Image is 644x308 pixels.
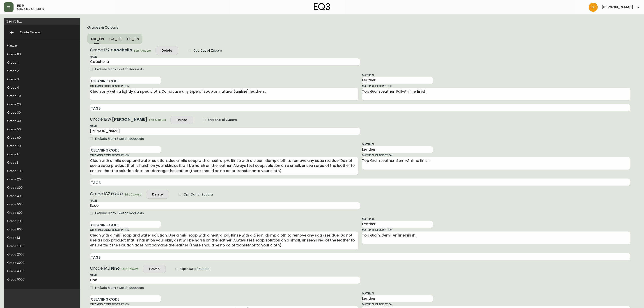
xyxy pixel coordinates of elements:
div: Grade 00 [7,52,69,57]
div: Grade 1000 [7,244,69,248]
div: Grade 40 [4,117,80,125]
div: Grade 800 [4,225,80,234]
b: [PERSON_NAME] [112,116,147,122]
img: 7eb451d6983258353faa3212700b340b [589,3,598,12]
div: Grade 2000 [7,252,69,257]
span: Edit Colours [122,267,138,271]
textarea: Clean only with a lightly damped cloth. Do not use any type of soap on natural (aniline) leathers. [90,89,358,99]
div: Delete [149,266,160,272]
button: Delete [146,190,169,199]
span: [PERSON_NAME] [601,5,633,9]
textarea: Top Grain. Semi-Aniline Finish [362,233,630,243]
div: Grade 50 [7,127,69,132]
div: Grade 3 [4,75,80,83]
div: Grade F [4,150,80,159]
span: Grade: 1BW [90,116,111,122]
div: Grade 60 [7,135,69,140]
div: Grade 2 [4,67,80,75]
div: Grade 1 [7,60,69,65]
div: Grade 200 [4,175,80,184]
div: Grade I [7,160,69,165]
span: US_EN [127,37,139,41]
span: Opt Out of Zucora [181,267,210,271]
span: CA_FR [109,37,122,41]
div: Grade 100 [7,169,69,173]
div: Delete [152,192,163,197]
div: Grade 300 [7,185,69,190]
div: Grade M [7,235,69,240]
div: Grade 4000 [7,269,69,274]
span: Grade: 132 [90,47,110,53]
div: Grade 4 [4,83,80,92]
button: Edit Colours [133,48,152,53]
div: Grade 600 [7,210,69,215]
span: Exclude From Swatch Requests [95,285,144,290]
span: Exclude From Swatch Requests [95,67,144,72]
div: Grade 400 [7,194,69,198]
div: Grade I [4,159,80,167]
a: Back [6,27,17,38]
div: Grade 00 [4,50,80,58]
div: Grade 70 [7,144,69,148]
div: Grade 2000 [4,250,80,259]
div: Grade 1 [4,58,80,67]
div: Grade 30 [4,108,80,117]
div: Grade 400 [4,192,80,200]
span: Grade: 1CZ [90,191,110,197]
textarea: Top Grain Leather. Full-Aniline finish [362,89,630,99]
span: Opt Out of Zucora [208,117,237,122]
div: Grade 500 [4,200,80,209]
img: logo [314,3,330,10]
b: Fino [111,265,120,271]
div: Grade 500 [7,202,69,207]
div: Grade 700 [7,219,69,223]
b: ECCO [111,191,123,197]
div: Grade 10 [7,94,69,98]
h5: grades & colours [17,8,44,10]
span: Edit Colours [134,48,151,53]
textarea: Clean with a mild soap and water solution. Use a mild soap with a neutral pH. Rinse with a clean,... [90,233,358,248]
div: Grade M [4,234,80,242]
button: Delete [156,46,178,55]
div: Grade 700 [4,217,80,225]
button: Delete [143,265,166,273]
span: Opt Out of Zucora [184,192,213,197]
div: Grade 50 [4,125,80,133]
button: Edit Colours [124,192,143,197]
div: Grade 20 [7,102,69,107]
div: Grade 10 [4,92,80,100]
textarea: Top Grain Leather. Semi-Aniline finish [362,158,630,168]
div: Grade 3000 [7,260,69,265]
div: Grade 30 [7,110,69,115]
div: Grade 5000 [4,275,80,284]
span: CA_EN [91,37,104,41]
div: Grade 1000 [4,242,80,250]
div: Canvas [7,44,69,48]
div: Grade 800 [7,227,69,232]
button: Delete [171,116,193,124]
div: Grade 20 [4,100,80,108]
div: Grade 3 [7,77,69,82]
textarea: Clean with a mild soap and water solution. Use a mild soap with a neutral pH. Rinse with a clean,... [90,158,358,173]
div: Delete [162,48,172,53]
span: Edit Colours [149,117,166,122]
div: Grade 4 [7,85,69,90]
span: Edit Colours [125,192,142,197]
button: Edit Colours [121,266,140,272]
div: Grade 300 [4,184,80,192]
input: Search... [6,18,77,25]
div: Delete [177,117,187,123]
span: Grade: 1AU [90,265,110,271]
div: Grade 4000 [4,267,80,275]
button: Edit Colours [148,117,167,123]
div: Canvas [4,42,80,50]
div: Grade 3000 [4,259,80,267]
h5: Grades & Colours [87,25,633,30]
div: Grade 200 [7,177,69,182]
div: Grade 40 [7,119,69,123]
span: Opt Out of Zucora [193,48,222,53]
span: Exclude From Swatch Requests [95,136,144,141]
span: Exclude From Swatch Requests [95,211,144,216]
div: Grade 2 [7,69,69,73]
div: Grade 5000 [7,277,69,282]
